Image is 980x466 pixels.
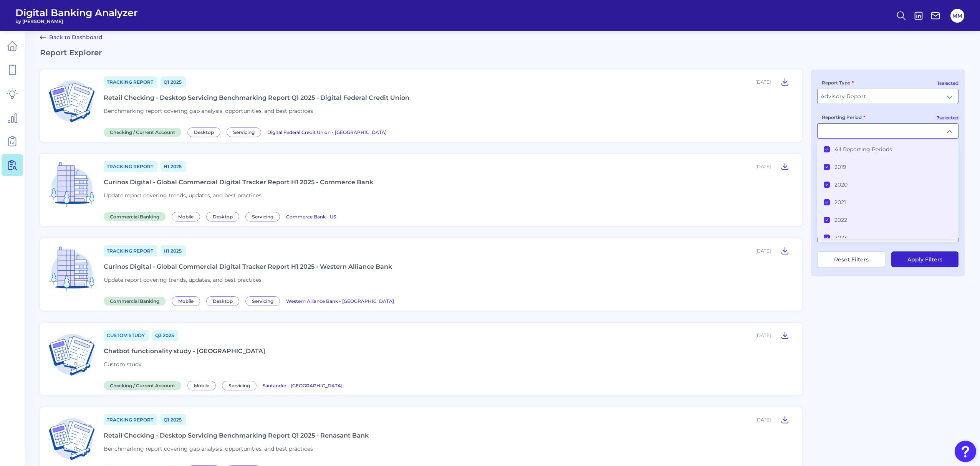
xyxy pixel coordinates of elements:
button: Curinos Digital - Global Commercial Digital Tracker Report H1 2025 - Commerce Bank [777,160,793,172]
span: Benchmarking report covering gap analysis, opportunities, and best practices [104,445,313,452]
a: Mobile [172,297,203,304]
a: Checking / Current Account [104,128,184,136]
label: Reporting Period [822,114,865,120]
a: Commerce Bank - US [286,213,336,220]
div: [DATE] [755,164,771,169]
div: Chatbot functionality study - [GEOGRAPHIC_DATA] [104,347,265,355]
a: Desktop [206,297,242,304]
span: Checking / Current Account [104,381,181,390]
a: H1 2025 [161,161,186,172]
button: Retail Checking - Desktop Servicing Benchmarking Report Q1 2025 - Renasant Bank [777,413,793,426]
img: Commercial Banking [46,245,98,296]
span: Digital Banking Analyzer [15,7,138,18]
span: Update report covering trends, updates, and best practices [104,192,262,199]
a: Commercial Banking [104,213,169,220]
a: Desktop [187,128,223,136]
div: Curinos Digital - Global Commercial Digital Tracker Report H1 2025 - Western Alliance Bank [104,263,392,270]
label: 2023 [834,234,847,241]
button: Apply Filters [891,251,958,267]
a: Q1 2025 [161,76,186,88]
span: Santander - [GEOGRAPHIC_DATA] [263,383,343,388]
label: 2020 [834,181,848,188]
a: Commercial Banking [104,297,169,304]
button: Chatbot functionality study - Santander [777,329,793,341]
span: Servicing [227,127,261,137]
div: [DATE] [755,417,771,423]
span: Mobile [172,296,200,306]
a: Servicing [227,128,264,136]
div: Curinos Digital - Global Commercial Digital Tracker Report H1 2025 - Commerce Bank [104,178,373,186]
a: Servicing [245,297,283,304]
a: Tracking Report [104,245,157,256]
a: Servicing [222,382,260,389]
label: 2019 [834,164,846,170]
span: Commerce Bank - US [286,214,336,220]
span: Mobile [187,381,216,390]
h2: Report Explorer [40,48,965,57]
span: Desktop [206,212,239,221]
span: Western Alliance Bank - [GEOGRAPHIC_DATA] [286,298,394,304]
img: Checking / Current Account [46,329,98,380]
label: All Reporting Periods [834,146,892,153]
a: Mobile [172,213,203,220]
label: 2022 [834,216,847,223]
a: Santander - [GEOGRAPHIC_DATA] [263,382,343,389]
a: Q1 2025 [161,414,186,425]
span: by [PERSON_NAME] [15,18,138,24]
a: Desktop [206,213,242,220]
div: [DATE] [755,79,771,85]
a: Checking / Current Account [104,382,184,389]
a: H1 2025 [161,245,186,256]
a: Tracking Report [104,76,157,88]
a: Back to Dashboard [40,33,103,42]
button: Reset Filters [817,251,885,267]
a: Tracking Report [104,161,157,172]
button: Retail Checking - Desktop Servicing Benchmarking Report Q1 2025 - Digital Federal Credit Union [777,76,793,88]
span: Benchmarking report covering gap analysis, opportunities, and best practices [104,107,313,114]
img: Checking / Current Account [46,413,98,465]
button: Open Resource Center [955,441,976,462]
a: Digital Federal Credit Union - [GEOGRAPHIC_DATA] [267,128,387,136]
div: [DATE] [755,248,771,254]
span: Digital Federal Credit Union - [GEOGRAPHIC_DATA] [267,129,387,135]
div: Retail Checking - Desktop Servicing Benchmarking Report Q1 2025 - Digital Federal Credit Union [104,94,409,101]
a: Mobile [187,382,219,389]
span: Servicing [245,296,280,306]
div: [DATE] [755,332,771,338]
span: Servicing [245,212,280,221]
a: Tracking Report [104,414,157,425]
span: Mobile [172,212,200,221]
span: Commercial Banking [104,297,166,306]
span: Commercial Banking [104,212,166,221]
div: Retail Checking - Desktop Servicing Benchmarking Report Q1 2025 - Renasant Bank [104,432,369,439]
img: Checking / Current Account [46,76,98,127]
span: Checking / Current Account [104,128,181,137]
img: Commercial Banking [46,160,98,212]
a: Servicing [245,213,283,220]
label: 2021 [834,199,846,206]
a: Western Alliance Bank - [GEOGRAPHIC_DATA] [286,297,394,304]
button: MM [950,9,964,23]
label: Report Type [822,80,854,86]
span: Desktop [187,127,220,137]
span: Update report covering trends, updates, and best practices [104,276,262,283]
a: Custom Study [104,330,149,341]
a: Q3 2025 [152,330,178,341]
span: Custom study [104,361,142,368]
span: Servicing [222,381,257,390]
span: Desktop [206,296,239,306]
button: Curinos Digital - Global Commercial Digital Tracker Report H1 2025 - Western Alliance Bank [777,245,793,257]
